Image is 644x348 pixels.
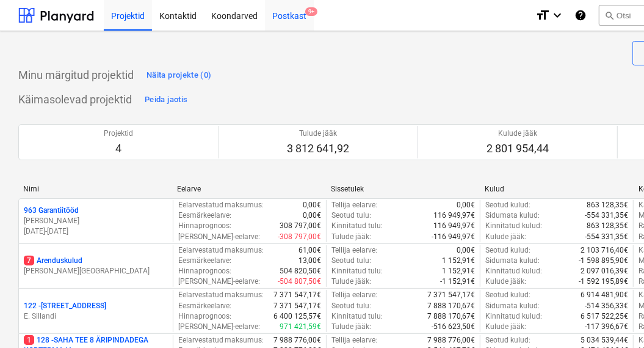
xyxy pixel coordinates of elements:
[442,266,475,276] p: 1 152,91€
[331,185,475,193] div: Sissetulek
[18,68,134,83] p: Minu märgitud projektid
[581,290,628,300] p: 6 914 481,90€
[331,311,383,322] p: Kinnitatud tulu :
[485,245,530,256] p: Seotud kulud :
[487,128,549,139] p: Kulude jääk
[427,311,475,322] p: 7 888 170,67€
[273,290,321,300] p: 7 371 547,17€
[331,322,371,332] p: Tulude jääk :
[427,301,475,311] p: 7 888 170,67€
[24,205,79,216] p: 963 Garantiitööd
[331,221,383,231] p: Kinnitatud tulu :
[273,311,321,322] p: 6 400 125,57€
[604,10,614,20] span: search
[24,205,168,237] div: 963 Garantiitööd[PERSON_NAME][DATE]-[DATE]
[427,290,475,300] p: 7 371 547,17€
[142,90,190,109] button: Peida jaotis
[23,185,167,193] div: Nimi
[579,256,628,266] p: -1 598 895,90€
[178,290,264,300] p: Eelarvestatud maksumus :
[24,266,168,276] p: [PERSON_NAME][GEOGRAPHIC_DATA]
[298,256,321,266] p: 13,00€
[331,290,377,300] p: Tellija eelarve :
[583,289,644,348] iframe: Chat Widget
[442,256,475,266] p: 1 152,91€
[24,301,168,322] div: 122 -[STREET_ADDRESS]E. Sillandi
[331,301,371,311] p: Seotud tulu :
[24,311,168,322] p: E. Sillandi
[178,301,232,311] p: Eesmärkeelarve :
[485,266,542,276] p: Kinnitatud kulud :
[303,210,321,221] p: 0,00€
[331,200,377,210] p: Tellija eelarve :
[587,200,628,210] p: 863 128,35€
[287,128,349,139] p: Tulude jääk
[280,266,321,276] p: 504 820,50€
[145,93,187,107] div: Peida jaotis
[24,226,168,237] p: [DATE] - [DATE]
[104,128,133,139] p: Projektid
[24,216,168,226] p: [PERSON_NAME]
[485,335,530,346] p: Seotud kulud :
[178,256,232,266] p: Eesmärkeelarve :
[331,245,377,256] p: Tellija eelarve :
[178,266,232,276] p: Hinnaprognoos :
[278,276,321,287] p: -504 807,50€
[485,311,542,322] p: Kinnitatud kulud :
[24,256,34,265] span: 7
[485,221,542,231] p: Kinnitatud kulud :
[331,266,383,276] p: Kinnitatud tulu :
[433,221,475,231] p: 116 949,97€
[104,141,133,156] p: 4
[457,200,475,210] p: 0,00€
[432,322,475,332] p: -516 623,50€
[535,8,550,23] i: format_size
[18,92,132,107] p: Käimasolevad projektid
[433,210,475,221] p: 116 949,97€
[273,335,321,346] p: 7 988 776,00€
[581,311,628,322] p: 6 517 522,25€
[178,245,264,256] p: Eelarvestatud maksumus :
[143,65,215,85] button: Näita projekte (0)
[178,335,264,346] p: Eelarvestatud maksumus :
[585,210,628,221] p: -554 331,35€
[427,335,475,346] p: 7 988 776,00€
[457,245,475,256] p: 0,00€
[485,200,530,210] p: Seotud kulud :
[485,256,540,266] p: Sidumata kulud :
[24,256,168,276] div: 7Arenduskulud[PERSON_NAME][GEOGRAPHIC_DATA]
[305,7,317,16] span: 9+
[178,322,261,332] p: [PERSON_NAME]-eelarve :
[485,185,629,193] div: Kulud
[178,210,232,221] p: Eesmärkeelarve :
[487,141,549,156] p: 2 801 954,44
[24,301,106,311] p: 122 - [STREET_ADDRESS]
[331,210,371,221] p: Seotud tulu :
[24,256,82,266] p: Arenduskulud
[331,335,377,346] p: Tellija eelarve :
[432,232,475,242] p: -116 949,97€
[331,232,371,242] p: Tulude jääk :
[574,8,587,23] i: Abikeskus
[280,221,321,231] p: 308 797,00€
[278,232,321,242] p: -308 797,00€
[485,210,540,221] p: Sidumata kulud :
[287,141,349,156] p: 3 812 641,92
[485,301,540,311] p: Sidumata kulud :
[298,245,321,256] p: 61,00€
[485,232,526,242] p: Kulude jääk :
[581,335,628,346] p: 5 034 539,44€
[579,276,628,287] p: -1 592 195,89€
[550,8,565,23] i: keyboard_arrow_down
[178,276,261,287] p: [PERSON_NAME]-eelarve :
[587,221,628,231] p: 863 128,35€
[331,276,371,287] p: Tulude jääk :
[581,245,628,256] p: 2 103 716,40€
[485,322,526,332] p: Kulude jääk :
[273,301,321,311] p: 7 371 547,17€
[177,185,321,193] div: Eelarve
[331,256,371,266] p: Seotud tulu :
[280,322,321,332] p: 971 421,59€
[178,200,264,210] p: Eelarvestatud maksumus :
